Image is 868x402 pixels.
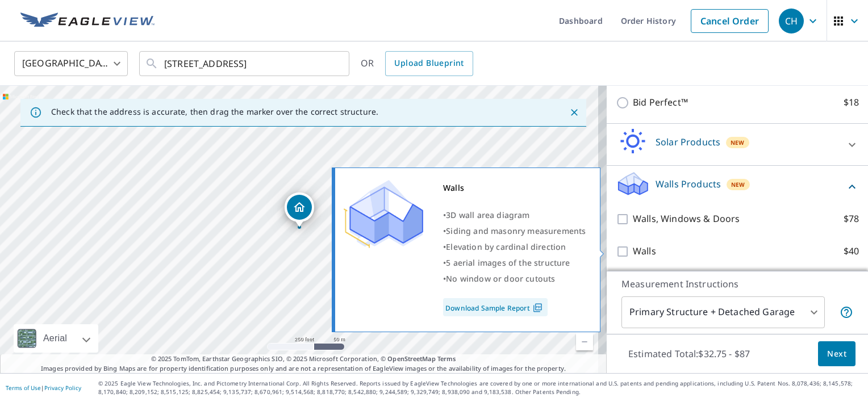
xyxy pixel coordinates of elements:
[443,271,586,287] div: •
[633,244,656,258] p: Walls
[446,241,566,252] span: Elevation by cardinal direction
[621,277,853,291] p: Measurement Instructions
[576,333,593,350] a: Current Level 17, Zoom Out
[44,384,81,392] a: Privacy Policy
[443,180,586,196] div: Walls
[437,354,456,363] a: Terms
[446,225,586,236] span: Siding and masonry measurements
[151,354,456,364] span: © 2025 TomTom, Earthstar Geographics SIO, © 2025 Microsoft Corporation, ©
[840,305,853,319] span: Your report will include the primary structure and a detached garage if one exists.
[443,239,586,255] div: •
[844,95,859,110] p: $18
[6,384,81,391] p: |
[530,303,545,313] img: Pdf Icon
[779,9,804,33] div: CH
[446,210,529,220] span: 3D wall area diagram
[51,107,378,117] p: Check that the address is accurate, then drag the marker over the correct structure.
[443,298,548,316] a: Download Sample Report
[361,51,473,76] div: OR
[394,56,464,70] span: Upload Blueprint
[616,170,859,203] div: Walls ProductsNew
[443,223,586,239] div: •
[621,296,825,328] div: Primary Structure + Detached Garage
[98,379,862,396] p: © 2025 Eagle View Technologies, Inc. and Pictometry International Corp. All Rights Reserved. Repo...
[446,273,555,284] span: No window or door cutouts
[818,341,856,367] button: Next
[20,12,155,30] img: EV Logo
[633,212,740,226] p: Walls, Windows & Doors
[443,255,586,271] div: •
[731,180,745,189] span: New
[827,347,846,361] span: Next
[731,138,745,147] span: New
[844,212,859,226] p: $78
[633,95,688,110] p: Bid Perfect™
[446,257,570,268] span: 5 aerial images of the structure
[14,48,128,79] div: [GEOGRAPHIC_DATA]
[14,324,98,353] div: Aerial
[387,354,435,363] a: OpenStreetMap
[656,177,721,191] p: Walls Products
[616,128,859,161] div: Solar ProductsNew
[6,384,41,392] a: Terms of Use
[844,244,859,258] p: $40
[691,9,769,33] a: Cancel Order
[344,180,423,248] img: Premium
[656,135,720,149] p: Solar Products
[285,192,314,228] div: Dropped pin, building 1, Residential property, 300 Gailane St Lawrenceburg, KY 40342
[164,48,326,79] input: Search by address or latitude-longitude
[40,324,70,353] div: Aerial
[619,341,759,366] p: Estimated Total: $32.75 - $87
[385,51,473,76] a: Upload Blueprint
[567,105,582,120] button: Close
[443,207,586,223] div: •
